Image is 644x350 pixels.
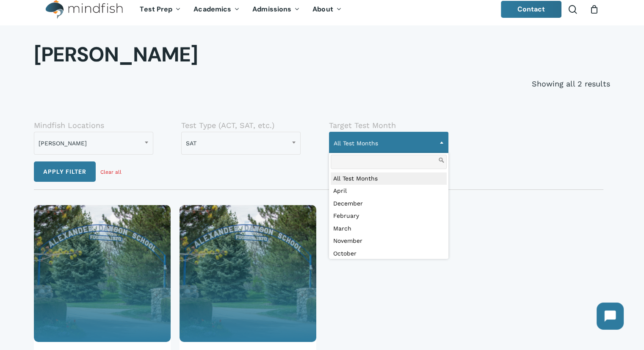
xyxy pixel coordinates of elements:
[182,134,300,152] span: SAT
[517,5,545,14] span: Contact
[181,121,274,130] label: Test Type (ACT, SAT, etc.)
[246,6,306,13] a: Admissions
[133,6,187,13] a: Test Prep
[501,1,562,18] a: Contact
[34,161,96,182] button: Apply filter
[329,132,448,155] span: All Test Months
[193,5,231,14] span: Academics
[180,205,316,342] a: Dawson - 2024 / 2025 ACT Prep (For ACT on Feb. 8)
[306,6,348,13] a: About
[252,5,291,14] span: Admissions
[329,134,448,152] span: All Test Months
[140,5,172,14] span: Test Prep
[180,205,316,342] img: Dawson School
[34,42,610,67] h1: [PERSON_NAME]
[331,185,447,197] li: April
[312,5,333,14] span: About
[34,205,171,342] a: Dawson - 2025 SAT Prep (for SAT on March 8)
[588,294,632,338] iframe: Chatbot
[331,210,447,222] li: February
[589,5,599,14] a: Cart
[34,205,171,342] img: Dawson School
[331,235,447,247] li: November
[34,134,153,152] span: Alexander Dawson
[181,132,301,155] span: SAT
[187,6,246,13] a: Academics
[100,167,122,177] a: Clear all
[34,132,153,155] span: Alexander Dawson
[331,197,447,210] li: December
[331,172,447,185] li: All Test Months
[331,247,447,260] li: October
[331,222,447,235] li: March
[532,75,610,92] p: Showing all 2 results
[34,121,104,130] label: Mindfish Locations
[329,121,396,130] label: Target Test Month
